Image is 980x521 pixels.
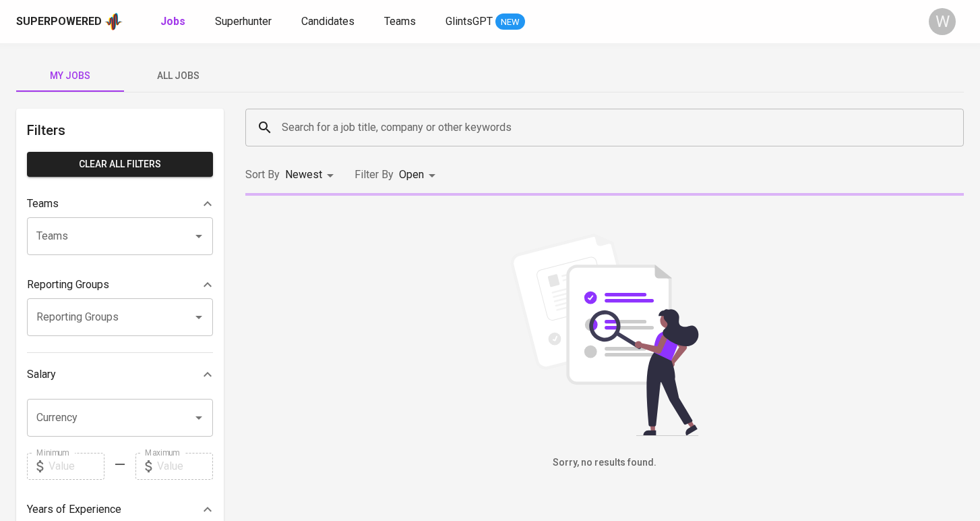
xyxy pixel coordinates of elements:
p: Newest [285,167,322,183]
span: Clear All filters [38,156,202,173]
img: app logo [104,11,123,32]
div: Newest [285,163,338,188]
a: Teams [384,13,419,30]
span: Superhunter [215,15,272,28]
p: Reporting Groups [27,277,109,293]
button: Open [189,308,208,327]
h6: Filters [27,119,213,141]
b: Jobs [160,15,185,28]
button: Clear All filters [27,152,213,177]
p: Filter By [355,167,394,183]
p: Sort By [245,167,280,183]
a: Superhunter [215,13,274,30]
span: Teams [384,15,416,28]
div: W [929,8,956,35]
span: GlintsGPT [446,15,493,28]
button: Open [189,227,208,246]
a: Candidates [301,13,357,30]
input: Value [157,453,213,480]
div: Teams [27,190,213,217]
p: Salary [27,366,56,383]
span: Open [399,168,424,181]
a: Jobs [160,13,188,30]
p: Teams [27,196,59,212]
span: Candidates [301,15,355,28]
p: Years of Experience [27,501,121,518]
input: Value [49,453,104,480]
a: GlintsGPT NEW [446,13,525,30]
span: My Jobs [24,67,116,84]
div: Open [399,163,440,188]
a: Superpoweredapp logo [16,11,123,32]
div: Superpowered [16,14,102,30]
img: file_searching.svg [503,234,706,436]
button: Open [189,408,208,427]
div: Salary [27,361,213,388]
span: NEW [495,16,525,29]
span: All Jobs [132,67,224,84]
h6: Sorry, no results found. [245,456,964,470]
div: Reporting Groups [27,271,213,298]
